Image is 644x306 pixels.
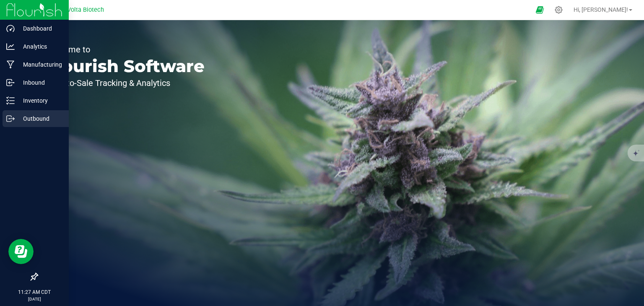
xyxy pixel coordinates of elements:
[15,23,65,34] p: Dashboard
[8,239,34,264] iframe: Resource center
[15,60,65,70] p: Manufacturing
[530,2,549,18] span: Open Ecommerce Menu
[45,45,205,54] p: Welcome to
[6,24,15,33] inline-svg: Dashboard
[6,96,15,105] inline-svg: Inventory
[4,296,65,302] p: [DATE]
[45,79,205,87] p: Seed-to-Sale Tracking & Analytics
[553,6,564,14] div: Manage settings
[4,288,65,296] p: 11:27 AM CDT
[6,42,15,51] inline-svg: Analytics
[574,6,628,13] span: Hi, [PERSON_NAME]!
[15,96,65,106] p: Inventory
[6,60,15,69] inline-svg: Manufacturing
[15,114,65,124] p: Outbound
[6,114,15,123] inline-svg: Outbound
[67,6,104,13] span: Volta Biotech
[45,58,205,75] p: Flourish Software
[6,78,15,87] inline-svg: Inbound
[15,41,65,52] p: Analytics
[15,78,65,88] p: Inbound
